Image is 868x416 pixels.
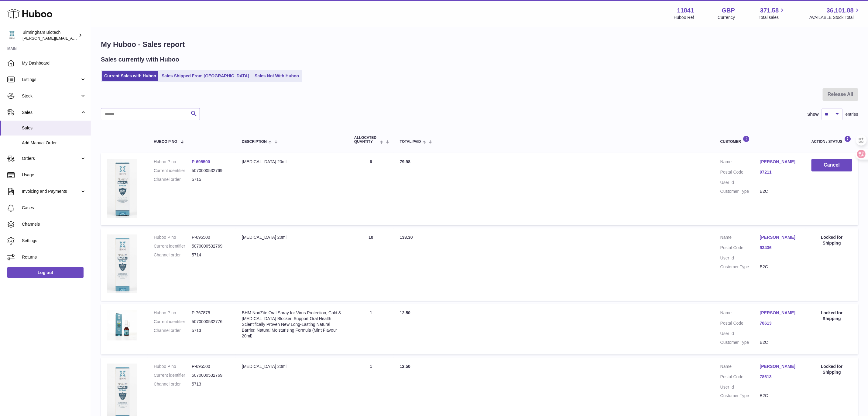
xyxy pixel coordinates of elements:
span: Huboo P no [154,140,177,144]
span: Total sales [759,15,786,20]
dt: User Id [720,255,760,261]
dd: 5713 [192,381,230,387]
dt: Channel order [154,381,192,387]
div: BHM NoriZite Oral Spray for Virus Protection, Cold & [MEDICAL_DATA] Blocker, Support Oral Health ... [242,310,342,339]
a: P-695500 [192,159,210,164]
dd: 5070000532769 [192,168,230,174]
dt: Channel order [154,177,192,182]
div: Locked for Shipping [811,364,852,375]
a: Current Sales with Huboo [102,71,158,81]
label: Show [808,111,819,117]
span: Sales [22,125,86,131]
dd: 5715 [192,177,230,182]
span: 36,101.88 [827,6,854,15]
span: Total paid [400,140,421,144]
dt: Current identifier [154,319,192,325]
span: Sales [22,110,80,115]
dt: User Id [720,331,760,337]
span: 12.50 [400,310,410,315]
a: [PERSON_NAME] [760,234,799,240]
span: My Dashboard [22,60,86,66]
div: [MEDICAL_DATA] 20ml [242,364,342,369]
dt: Customer Type [720,189,760,194]
dt: Postal Code [720,374,760,381]
dt: Name [720,310,760,317]
dt: User Id [720,180,760,185]
span: Channels [22,221,86,227]
img: 118411674289226.jpeg [107,159,137,218]
dt: Name [720,364,760,371]
a: 97211 [760,169,799,175]
span: [PERSON_NAME][EMAIL_ADDRESS][DOMAIN_NAME] [22,36,122,41]
dt: Customer Type [720,340,760,345]
a: 93436 [760,245,799,251]
dd: B2C [760,264,799,270]
div: Customer [720,136,799,144]
div: Currency [718,15,735,20]
td: 1 [348,304,394,354]
dd: B2C [760,189,799,194]
a: 36,101.88 AVAILABLE Stock Total [809,6,861,20]
span: Returns [22,254,86,260]
dt: Huboo P no [154,310,192,316]
span: 133.30 [400,235,413,240]
dd: 5070000532776 [192,319,230,325]
dt: Channel order [154,328,192,333]
dd: 5070000532769 [192,372,230,378]
span: Add Manual Order [22,140,86,146]
span: 79.98 [400,159,410,164]
img: 118411674289226.jpeg [107,234,137,293]
span: 371.58 [760,6,779,15]
dd: 5714 [192,252,230,258]
div: Locked for Shipping [811,310,852,322]
div: Action / Status [811,136,852,144]
button: Cancel [811,159,852,171]
dt: User Id [720,384,760,390]
dd: B2C [760,340,799,345]
span: Listings [22,77,80,83]
dt: Postal Code [720,245,760,252]
dt: Current identifier [154,168,192,174]
a: Sales Not With Huboo [252,71,301,81]
strong: GBP [722,6,735,15]
dt: Name [720,159,760,166]
dt: Channel order [154,252,192,258]
a: [PERSON_NAME] [760,310,799,316]
dd: B2C [760,393,799,399]
img: 118411683318797.jpeg [107,310,137,340]
div: [MEDICAL_DATA] 20ml [242,234,342,240]
td: 10 [348,228,394,301]
a: [PERSON_NAME] [760,364,799,369]
span: entries [846,111,858,117]
dd: P-695500 [192,234,230,240]
td: 6 [348,153,394,225]
img: m.hsu@birminghambiotech.co.uk [7,31,16,40]
dt: Customer Type [720,393,760,399]
span: ALLOCATED Quantity [354,136,378,144]
span: AVAILABLE Stock Total [809,15,861,20]
a: [PERSON_NAME] [760,159,799,165]
span: Invoicing and Payments [22,189,80,194]
div: Locked for Shipping [811,234,852,246]
a: 371.58 Total sales [759,6,786,20]
dt: Huboo P no [154,234,192,240]
div: [MEDICAL_DATA] 20ml [242,159,342,165]
a: Sales Shipped From [GEOGRAPHIC_DATA] [160,71,251,81]
dd: P-695500 [192,364,230,369]
dt: Current identifier [154,372,192,378]
dt: Postal Code [720,169,760,177]
span: Orders [22,156,80,161]
h2: Sales currently with Huboo [101,55,179,64]
a: 78613 [760,374,799,380]
dt: Current identifier [154,243,192,249]
strong: 11841 [677,6,694,15]
dd: 5713 [192,328,230,333]
span: Settings [22,238,86,244]
span: Cases [22,205,86,211]
dd: P-767875 [192,310,230,316]
dt: Name [720,234,760,242]
span: Usage [22,172,86,178]
dt: Customer Type [720,264,760,270]
dt: Huboo P no [154,364,192,369]
dt: Postal Code [720,320,760,328]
